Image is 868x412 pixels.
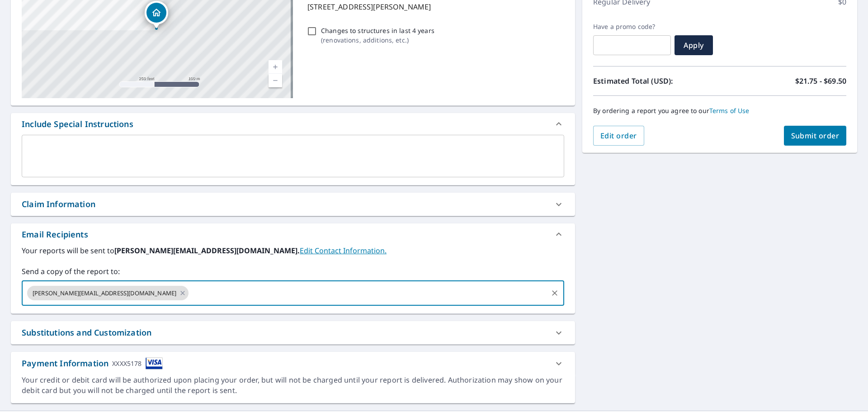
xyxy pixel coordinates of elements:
span: Apply [682,40,706,50]
p: Changes to structures in last 4 years [321,26,434,35]
div: Claim Information [22,198,95,210]
a: Current Level 17, Zoom Out [269,74,282,87]
span: Submit order [791,131,840,141]
button: Submit order [784,126,847,146]
div: Substitutions and Customization [22,327,151,339]
div: Include Special Instructions [22,118,133,130]
div: Your credit or debit card will be authorized upon placing your order, but will not be charged unt... [22,375,564,396]
div: Email Recipients [11,223,575,245]
div: [PERSON_NAME][EMAIL_ADDRESS][DOMAIN_NAME] [27,286,189,300]
b: [PERSON_NAME][EMAIL_ADDRESS][DOMAIN_NAME]. [114,246,300,256]
div: Payment Information [22,357,163,369]
span: [PERSON_NAME][EMAIL_ADDRESS][DOMAIN_NAME] [27,289,182,298]
div: Dropped pin, building 1, Residential property, 1536 Hawthorne Ln Prattville, AL 36066 [145,1,168,29]
label: Send a copy of the report to: [22,266,564,277]
div: Email Recipients [22,228,88,241]
div: XXXX5178 [112,357,142,369]
span: Edit order [600,131,637,141]
p: ( renovations, additions, etc. ) [321,35,434,45]
p: [STREET_ADDRESS][PERSON_NAME] [307,1,561,12]
div: Include Special Instructions [11,113,575,135]
button: Apply [675,35,713,55]
a: Current Level 17, Zoom In [269,60,282,74]
p: Estimated Total (USD): [593,76,720,86]
div: Claim Information [11,193,575,216]
div: Payment InformationXXXX5178cardImage [11,352,575,375]
p: $21.75 - $69.50 [795,76,846,86]
div: Substitutions and Customization [11,321,575,344]
p: By ordering a report you agree to our [593,107,846,115]
label: Have a promo code? [593,23,671,31]
label: Your reports will be sent to [22,245,564,256]
a: Terms of Use [709,106,750,115]
a: EditContactInfo [300,246,387,256]
button: Clear [548,287,561,299]
img: cardImage [146,357,163,369]
button: Edit order [593,126,644,146]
